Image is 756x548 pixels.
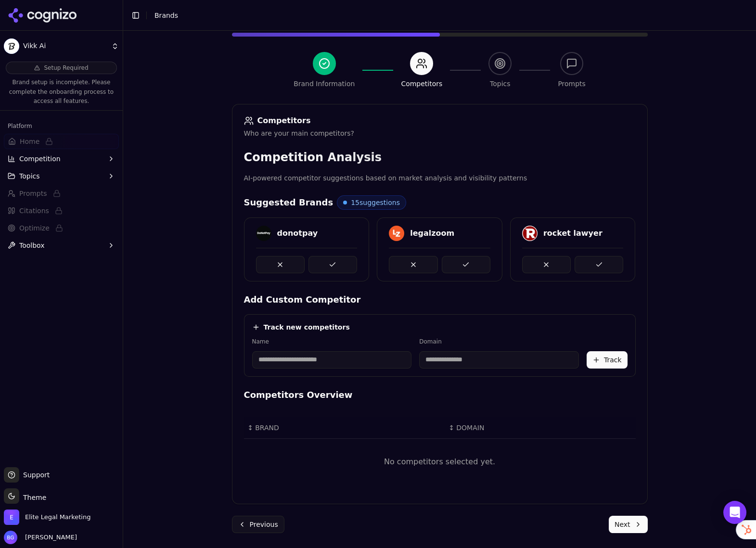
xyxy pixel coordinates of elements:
[449,423,526,433] div: ↕DOMAIN
[723,501,746,524] div: Open Intercom Messenger
[21,533,77,542] span: [PERSON_NAME]
[4,118,119,134] div: Platform
[25,513,90,522] span: Elite Legal Marketing
[44,64,88,72] span: Setup Required
[351,198,400,207] span: 15 suggestions
[244,173,636,184] p: AI-powered competitor suggestions based on market analysis and visibility patterns
[410,228,454,239] div: legalzoom
[4,510,90,525] button: Open organization switcher
[252,338,412,345] label: Name
[4,531,17,544] img: Brian Gomez
[19,189,47,198] span: Prompts
[4,510,19,525] img: Elite Legal Marketing
[244,128,636,138] div: Who are your main competitors?
[244,150,636,165] h3: Competition Analysis
[4,531,77,544] button: Open user button
[256,226,271,241] img: donotpay
[19,206,49,216] span: Citations
[244,116,636,126] div: Competitors
[154,12,178,19] span: Brands
[277,228,318,239] div: donotpay
[20,137,39,146] span: Home
[19,241,45,250] span: Toolbox
[232,516,284,533] button: Previous
[23,42,107,51] span: Vikk Ai
[587,351,628,369] button: Track
[522,226,538,241] img: rocket lawyer
[19,470,50,480] span: Support
[154,11,178,20] nav: breadcrumb
[19,171,40,181] span: Topics
[19,223,50,233] span: Optimize
[244,388,636,402] h4: Competitors Overview
[19,494,46,501] span: Theme
[543,228,602,239] div: rocket lawyer
[4,38,19,54] img: Vikk Ai
[264,322,350,332] h4: Track new competitors
[419,338,579,345] label: Domain
[244,293,636,306] h4: Add Custom Competitor
[4,151,119,166] button: Competition
[4,238,119,253] button: Toolbox
[244,417,636,485] div: Data table
[4,168,119,184] button: Topics
[558,79,586,89] div: Prompts
[445,417,530,439] th: DOMAIN
[490,79,511,89] div: Topics
[244,417,445,439] th: BRAND
[389,226,404,241] img: legalzoom
[294,79,355,89] div: Brand Information
[244,438,636,484] td: No competitors selected yet.
[244,196,333,209] h4: Suggested Brands
[248,423,441,433] div: ↕BRAND
[6,78,117,106] p: Brand setup is incomplete. Please complete the onboarding process to access all features.
[255,423,279,433] span: BRAND
[609,516,648,533] button: Next
[19,154,61,164] span: Competition
[401,79,442,89] div: Competitors
[456,423,484,433] span: DOMAIN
